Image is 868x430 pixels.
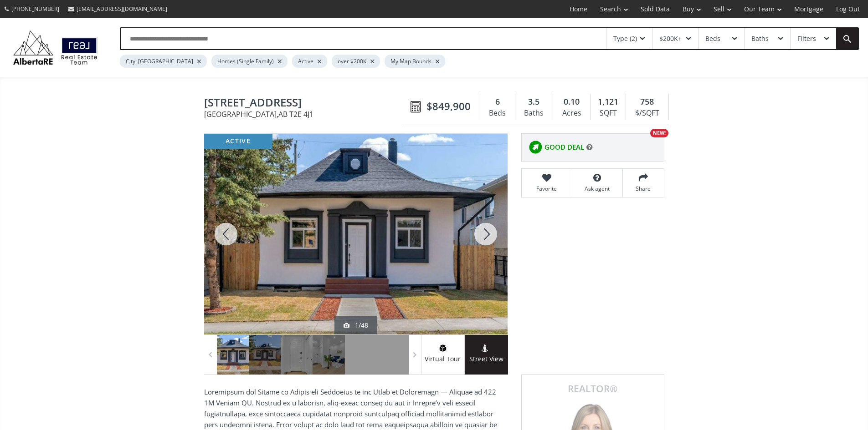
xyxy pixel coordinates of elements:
[558,106,586,120] div: Acres
[204,134,508,334] div: 224 8A Street NE Calgary, AB T2E 4J1 - Photo 1 of 48
[344,321,368,330] div: 1/48
[9,28,102,67] img: Logo
[797,35,816,42] div: Filters
[577,185,618,192] span: Ask agent
[520,96,548,108] div: 3.5
[438,344,447,352] img: virtual tour icon
[204,96,406,111] span: 224 8A Street NE
[421,354,464,364] span: Virtual Tour
[292,55,327,68] div: Active
[485,96,510,108] div: 6
[421,335,465,374] a: virtual tour iconVirtual Tour
[520,106,548,120] div: Baths
[426,99,471,113] span: $849,900
[558,96,586,108] div: 0.10
[332,55,380,68] div: over $200K
[598,96,618,108] span: 1,121
[631,96,663,108] div: 758
[465,354,508,364] span: Street View
[204,111,406,118] span: [GEOGRAPHIC_DATA] , AB T2E 4J1
[544,142,584,152] span: GOOD DEAL
[705,35,720,42] div: Beds
[650,129,668,137] div: NEW!
[11,5,59,13] span: [PHONE_NUMBER]
[627,185,659,192] span: Share
[613,35,637,42] div: Type (2)
[64,0,172,17] a: [EMAIL_ADDRESS][DOMAIN_NAME]
[751,35,769,42] div: Baths
[631,106,663,120] div: $/SQFT
[77,5,167,13] span: [EMAIL_ADDRESS][DOMAIN_NAME]
[526,138,544,157] img: rating icon
[526,185,567,192] span: Favorite
[595,106,621,120] div: SQFT
[211,55,288,68] div: Homes (Single Family)
[659,35,682,42] div: $200K+
[204,134,272,149] div: active
[485,106,510,120] div: Beds
[120,55,207,68] div: City: [GEOGRAPHIC_DATA]
[385,55,445,68] div: My Map Bounds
